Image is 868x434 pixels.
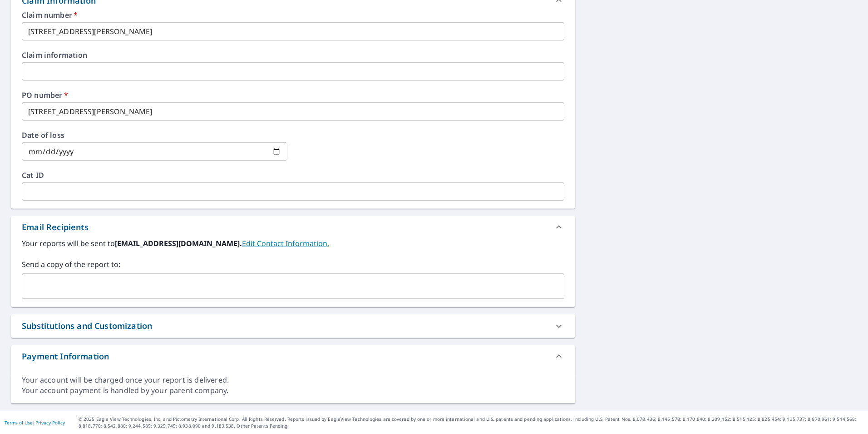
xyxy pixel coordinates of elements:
[22,350,109,363] div: Payment Information
[22,385,564,396] div: Your account payment is handled by your parent company.
[22,172,564,179] label: Cat ID
[22,259,564,270] label: Send a copy of the report to:
[22,51,564,59] label: Claim information
[11,314,575,338] div: Substitutions and Customization
[11,345,575,367] div: Payment Information
[5,419,33,426] a: Terms of Use
[22,91,564,99] label: PO number
[115,238,242,248] b: [EMAIL_ADDRESS][DOMAIN_NAME].
[35,419,65,426] a: Privacy Policy
[5,420,65,425] p: |
[22,221,89,233] div: Email Recipients
[22,238,564,249] label: Your reports will be sent to
[242,238,329,248] a: EditContactInfo
[22,131,287,139] label: Date of loss
[79,416,863,429] p: © 2025 Eagle View Technologies, Inc. and Pictometry International Corp. All Rights Reserved. Repo...
[22,11,564,19] label: Claim number
[22,375,564,385] div: Your account will be charged once your report is delivered.
[22,320,152,332] div: Substitutions and Customization
[11,216,575,238] div: Email Recipients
